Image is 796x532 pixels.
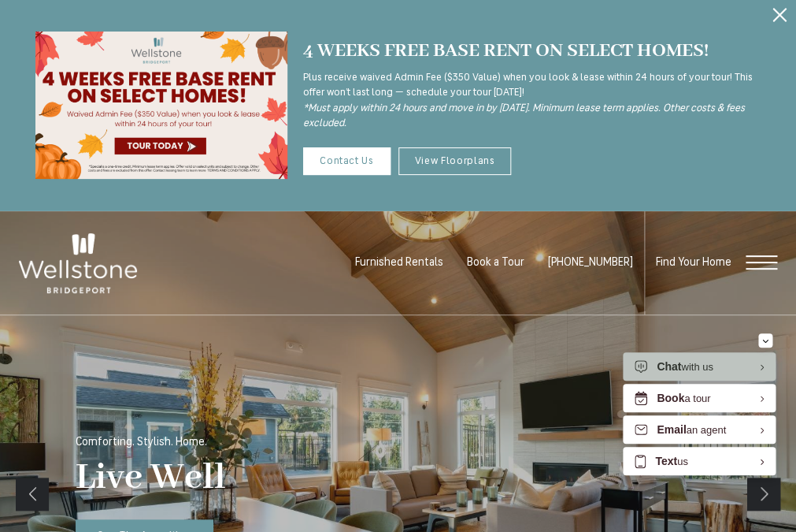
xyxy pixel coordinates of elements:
[16,478,49,511] a: Previous
[19,233,137,294] img: Wellstone
[398,147,512,175] a: View Floorplans
[76,437,207,448] p: Comforting. Stylish. Home.
[303,103,745,129] i: *Must apply within 24 hours and move in by [DATE]. Minimum lease term applies. Other costs & fees...
[303,35,761,66] div: 4 WEEKS FREE BASE RENT ON SELECT HOMES!
[303,147,391,175] a: Contact Us
[656,257,731,269] a: Find Your Home
[746,255,777,270] button: Open Menu
[467,257,524,269] a: Book a Tour
[35,32,287,179] img: wellstone special
[76,456,226,501] p: Live Well
[303,70,761,132] p: Plus receive waived Admin Fee ($350 Value) when you look & lease within 24 hours of your tour! Th...
[548,257,633,269] span: [PHONE_NUMBER]
[355,257,443,269] a: Furnished Rentals
[747,478,780,511] a: Next
[548,257,633,269] a: Call us at (253) 400-3144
